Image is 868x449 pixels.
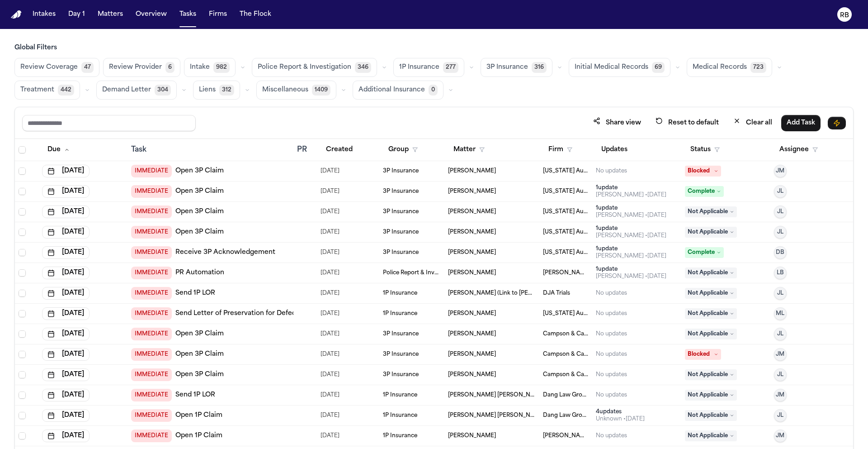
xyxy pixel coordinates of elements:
[321,165,340,177] span: 8/20/2025, 8:10:46 AM
[728,115,778,131] button: Clear all
[543,208,589,215] span: Michigan Auto Law
[776,392,784,399] span: JM
[321,348,340,361] span: 8/8/2025, 8:18:03 AM
[14,58,99,77] button: Review Coverage47
[383,229,419,236] span: 3P Insurance
[448,432,496,439] span: Michael Rincon
[685,349,721,360] span: Blocked
[258,63,351,72] span: Police Report & Investigation
[448,371,496,378] span: Eury Dejesus
[776,432,784,439] span: JM
[774,307,787,320] button: ML
[42,185,90,198] button: [DATE]
[184,58,236,77] button: Intake982
[596,245,666,253] div: 1 update
[131,267,172,279] span: IMMEDIATE
[448,229,496,236] span: Marlon Westbrook
[774,409,787,422] button: JL
[19,269,26,277] span: Select row
[175,268,224,277] a: PR Automation
[776,249,784,256] span: DB
[443,62,458,73] span: 277
[393,58,464,77] button: 1P Insurance277
[543,392,589,399] span: Dang Law Group
[42,246,90,259] button: [DATE]
[777,269,784,277] span: LB
[131,226,172,239] span: IMMEDIATE
[383,330,419,338] span: 3P Insurance
[774,185,787,198] button: JL
[774,226,787,239] button: JL
[321,205,340,218] span: 8/6/2025, 12:22:12 PM
[256,81,336,100] button: Miscellaneous1409
[774,205,787,218] button: JL
[42,368,90,381] button: [DATE]
[131,430,172,442] span: IMMEDIATE
[828,117,846,129] button: Immediate Task
[774,267,787,279] button: LB
[42,142,75,158] button: Due
[321,430,340,442] span: 8/12/2025, 7:45:08 AM
[383,351,419,358] span: 3P Insurance
[42,165,90,177] button: [DATE]
[596,416,645,423] div: Last updated by System at 8/27/2025, 8:46:34 AM
[131,144,290,155] div: Task
[543,412,589,419] span: Dang Law Group
[774,165,787,177] button: JM
[321,267,340,279] span: 7/8/2025, 11:44:17 AM
[596,432,627,439] div: No updates
[19,351,26,358] span: Select row
[596,191,666,199] div: Last updated by Adam Franck at 6/22/2025, 9:28:31 AM
[102,86,151,95] span: Demand Letter
[29,6,59,23] a: Intakes
[42,226,90,239] button: [DATE]
[42,389,90,401] button: [DATE]
[685,369,737,380] span: Not Applicable
[685,308,737,319] span: Not Applicable
[569,58,670,77] button: Initial Medical Records69
[131,246,172,259] span: IMMEDIATE
[19,229,26,236] span: Select row
[20,63,78,72] span: Review Coverage
[175,411,222,420] a: Open 1P Claim
[448,249,496,256] span: Taylor Edwards
[19,432,26,439] span: Select row
[58,85,74,96] span: 442
[687,58,772,77] button: Medical Records723
[448,188,496,195] span: Marcus Flowers
[383,392,417,399] span: 1P Insurance
[14,81,80,100] button: Treatment442
[175,167,224,176] a: Open 3P Claim
[19,249,26,256] span: Select row
[448,167,496,175] span: Toni Norwood
[132,6,170,23] button: Overview
[448,142,490,158] button: Matter
[42,267,90,279] button: [DATE]
[693,63,747,72] span: Medical Records
[103,58,180,77] button: Review Provider6
[42,328,90,340] button: [DATE]
[596,212,666,219] div: Last updated by Julie Lopez at 8/20/2025, 10:22:43 AM
[131,307,172,320] span: IMMEDIATE
[94,6,127,23] button: Matters
[776,351,784,358] span: JM
[448,269,496,277] span: Leana Snow
[205,6,231,23] a: Firms
[383,310,417,317] span: 1P Insurance
[777,412,783,419] span: JL
[481,58,552,77] button: 3P Insurance316
[131,205,172,218] span: IMMEDIATE
[131,409,172,422] span: IMMEDIATE
[774,430,787,442] button: JM
[543,371,589,378] span: Campson & Campson
[19,310,26,317] span: Select row
[532,62,547,73] span: 316
[774,246,787,259] button: DB
[596,408,645,416] div: 4 update s
[131,165,172,177] span: IMMEDIATE
[596,273,666,280] div: Last updated by Bennett Northcutt at 7/29/2025, 10:12:36 PM
[321,287,340,300] span: 8/6/2025, 8:38:34 AM
[543,249,589,256] span: Michigan Auto Law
